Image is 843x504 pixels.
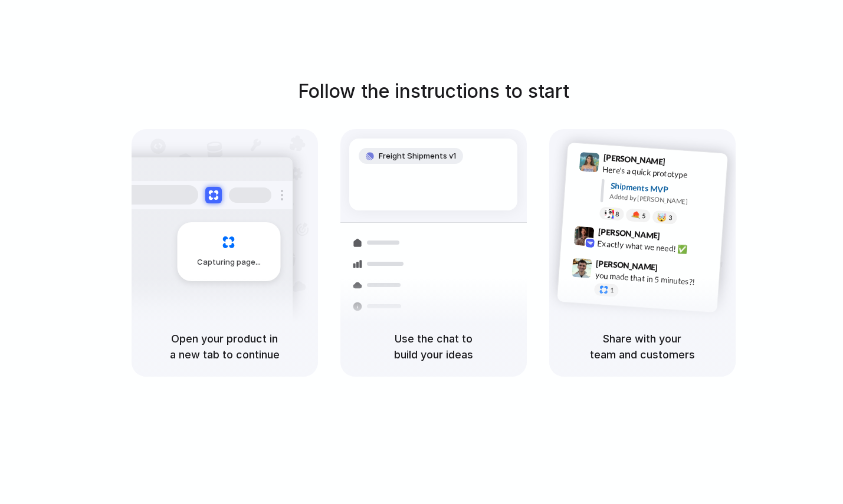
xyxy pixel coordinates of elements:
[597,237,715,257] div: Exactly what we need! ✅
[146,331,304,363] h5: Open your product in a new tab to continue
[595,269,713,289] div: you made that in 5 minutes?!
[563,331,721,363] h5: Share with your team and customers
[355,331,513,363] h5: Use the chat to build your ideas
[595,256,658,274] span: [PERSON_NAME]
[197,256,263,268] span: Capturing page
[663,230,687,245] span: 9:42 AM
[668,156,693,170] span: 9:41 AM
[609,287,614,294] span: 1
[602,163,720,183] div: Here's a quick prototype
[661,262,685,276] span: 9:47 AM
[657,213,667,222] div: 🤯
[610,179,719,199] div: Shipments MVP
[598,225,660,242] span: [PERSON_NAME]
[609,192,718,209] div: Added by [PERSON_NAME]
[641,212,645,219] span: 5
[298,77,569,106] h1: Follow the instructions to start
[379,150,456,162] span: Freight Shipments v1
[668,215,672,221] span: 3
[615,210,619,217] span: 8
[603,151,665,168] span: [PERSON_NAME]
